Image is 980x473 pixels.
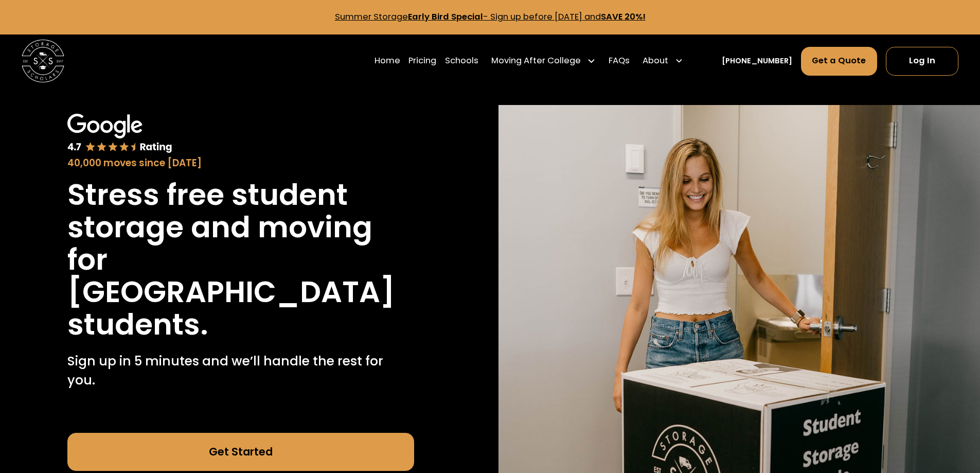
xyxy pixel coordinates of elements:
[67,156,414,170] div: 40,000 moves since [DATE]
[601,11,646,23] strong: SAVE 20%!
[722,56,792,67] a: [PHONE_NUMBER]
[22,40,64,82] img: Storage Scholars main logo
[886,47,958,76] a: Log In
[67,308,208,341] h1: students.
[408,11,483,23] strong: Early Bird Special
[335,11,646,23] a: Summer StorageEarly Bird Special- Sign up before [DATE] andSAVE 20%!
[67,114,172,154] img: Google 4.7 star rating
[67,276,395,308] h1: [GEOGRAPHIC_DATA]
[445,46,478,76] a: Schools
[67,433,414,471] a: Get Started
[67,179,414,276] h1: Stress free student storage and moving for
[609,46,630,76] a: FAQs
[491,55,581,67] div: Moving After College
[67,352,414,390] p: Sign up in 5 minutes and we’ll handle the rest for you.
[801,47,878,76] a: Get a Quote
[375,46,400,76] a: Home
[643,55,668,67] div: About
[408,46,436,76] a: Pricing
